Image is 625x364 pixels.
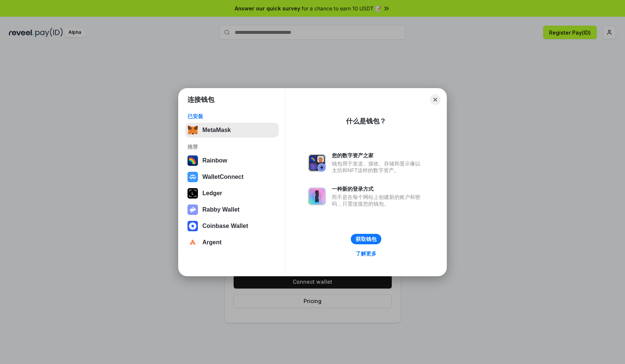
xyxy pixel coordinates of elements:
[202,190,222,197] div: Ledger
[332,152,424,159] div: 您的数字资产之家
[185,153,279,168] button: Rainbow
[202,223,248,229] div: Coinbase Wallet
[187,113,276,120] div: 已安装
[202,206,240,213] div: Rabby Wallet
[187,95,214,104] h1: 连接钱包
[356,236,376,242] div: 获取钱包
[187,155,198,166] img: svg+xml,%3Csvg%20width%3D%22120%22%20height%3D%22120%22%20viewBox%3D%220%200%20120%20120%22%20fil...
[185,186,279,201] button: Ledger
[187,125,198,135] img: svg+xml,%3Csvg%20fill%3D%22none%22%20height%3D%2233%22%20viewBox%3D%220%200%2035%2033%22%20width%...
[356,250,376,257] div: 了解更多
[346,117,386,126] div: 什么是钱包？
[187,188,198,199] img: svg+xml,%3Csvg%20xmlns%3D%22http%3A%2F%2Fwww.w3.org%2F2000%2Fsvg%22%20width%3D%2228%22%20height%3...
[187,204,198,215] img: svg+xml,%3Csvg%20xmlns%3D%22http%3A%2F%2Fwww.w3.org%2F2000%2Fsvg%22%20fill%3D%22none%22%20viewBox...
[185,123,279,138] button: MetaMask
[185,202,279,217] button: Rabby Wallet
[351,249,381,258] a: 了解更多
[187,172,198,182] img: svg+xml,%3Csvg%20width%3D%2228%22%20height%3D%2228%22%20viewBox%3D%220%200%2028%2028%22%20fill%3D...
[185,170,279,184] button: WalletConnect
[202,174,244,180] div: WalletConnect
[332,160,424,174] div: 钱包用于发送、接收、存储和显示像以太坊和NFT这样的数字资产。
[332,186,424,192] div: 一种新的登录方式
[187,221,198,231] img: svg+xml,%3Csvg%20width%3D%2228%22%20height%3D%2228%22%20viewBox%3D%220%200%2028%2028%22%20fill%3D...
[308,154,326,172] img: svg+xml,%3Csvg%20xmlns%3D%22http%3A%2F%2Fwww.w3.org%2F2000%2Fsvg%22%20fill%3D%22none%22%20viewBox...
[185,235,279,250] button: Argent
[332,194,424,207] div: 而不是在每个网站上创建新的账户和密码，只需连接您的钱包。
[185,219,279,233] button: Coinbase Wallet
[202,127,231,133] div: MetaMask
[187,144,276,150] div: 推荐
[187,237,198,248] img: svg+xml,%3Csvg%20width%3D%2228%22%20height%3D%2228%22%20viewBox%3D%220%200%2028%2028%22%20fill%3D...
[430,94,440,105] button: Close
[202,157,227,164] div: Rainbow
[351,234,381,244] button: 获取钱包
[202,239,222,246] div: Argent
[308,187,326,205] img: svg+xml,%3Csvg%20xmlns%3D%22http%3A%2F%2Fwww.w3.org%2F2000%2Fsvg%22%20fill%3D%22none%22%20viewBox...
